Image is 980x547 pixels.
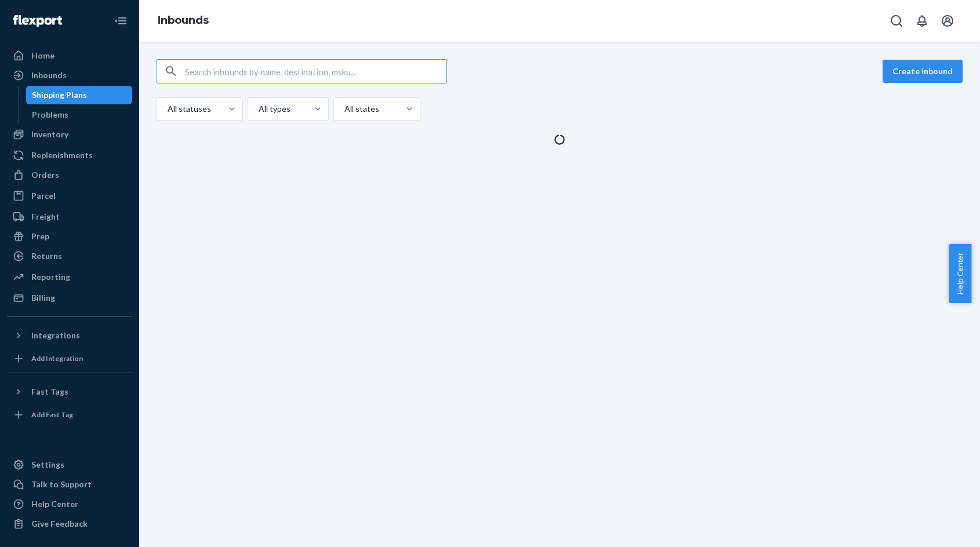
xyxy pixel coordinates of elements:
div: Returns [31,250,62,262]
button: Help Center [949,244,971,303]
div: Home [31,50,55,61]
button: Open account menu [936,9,959,32]
a: Add Integration [7,349,132,368]
a: Replenishments [7,146,132,165]
div: Replenishments [31,149,93,161]
div: Give Feedback [31,518,88,530]
button: Fast Tags [7,382,132,401]
a: Shipping Plans [26,86,133,104]
a: Home [7,46,132,65]
div: Parcel [31,190,56,202]
input: All statuses [166,103,168,115]
button: Talk to Support [7,475,132,494]
div: Problems [32,109,68,121]
div: Add Integration [31,353,83,363]
div: Inventory [31,129,68,140]
a: Settings [7,455,132,474]
div: Orders [31,169,59,181]
button: Open Search Box [885,9,908,32]
a: Prep [7,227,132,246]
a: Parcel [7,187,132,205]
input: All types [257,103,259,115]
div: Settings [31,459,64,471]
a: Inbounds [158,14,209,27]
input: All states [343,103,344,115]
div: Freight [31,211,60,223]
a: Orders [7,166,132,184]
div: Reporting [31,271,70,283]
a: Reporting [7,268,132,286]
div: Add Fast Tag [31,410,73,420]
a: Returns [7,247,132,265]
button: Close Navigation [109,9,132,32]
div: Talk to Support [31,479,92,490]
input: Search inbounds by name, destination, msku... [185,60,446,83]
a: Inbounds [7,66,132,85]
div: Fast Tags [31,386,68,398]
a: Problems [26,105,133,124]
a: Freight [7,207,132,226]
button: Give Feedback [7,515,132,533]
a: Help Center [7,495,132,513]
a: Add Fast Tag [7,406,132,424]
div: Inbounds [31,70,67,81]
div: Billing [31,292,55,304]
div: Shipping Plans [32,89,87,101]
button: Create inbound [883,60,963,83]
a: Billing [7,289,132,307]
ol: breadcrumbs [148,4,218,38]
button: Open notifications [910,9,934,32]
div: Help Center [31,498,78,510]
button: Integrations [7,326,132,345]
img: Flexport logo [13,15,62,27]
a: Inventory [7,125,132,144]
div: Prep [31,231,49,242]
div: Integrations [31,330,80,341]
